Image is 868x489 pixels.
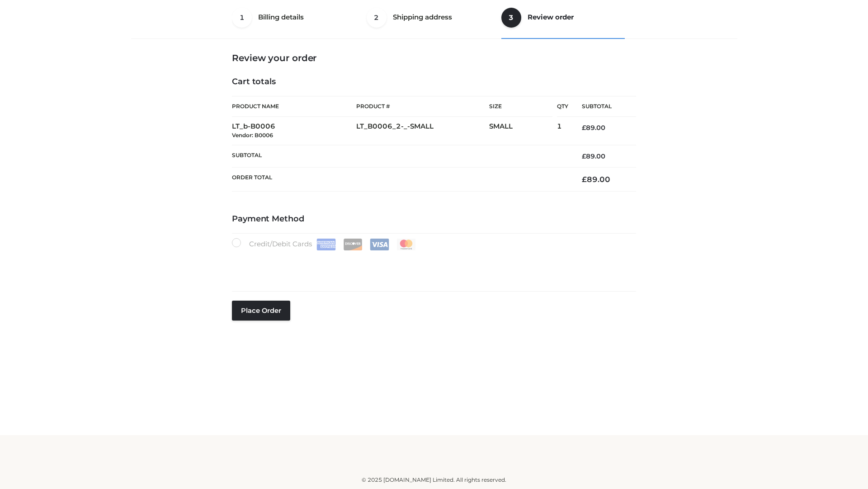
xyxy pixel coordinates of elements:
h4: Payment Method [232,214,636,224]
small: Vendor: B0006 [232,132,273,139]
th: Subtotal [232,145,568,167]
th: Qty [557,96,568,117]
span: £ [582,124,586,132]
th: Product Name [232,96,356,117]
bdi: 89.00 [582,124,605,132]
label: Credit/Debit Cards [232,238,417,250]
td: LT_B0006_2-_-SMALL [356,117,489,145]
th: Product # [356,96,489,117]
td: 1 [557,117,568,145]
img: Discover [343,239,363,250]
img: Mastercard [396,239,416,250]
th: Order Total [232,168,568,192]
button: Place order [232,301,290,321]
th: Subtotal [568,96,636,117]
img: Visa [370,239,389,250]
h3: Review your order [232,53,636,63]
td: LT_b-B0006 [232,117,356,145]
span: £ [582,175,587,184]
th: Size [489,96,552,117]
h4: Cart totals [232,77,636,87]
div: © 2025 [DOMAIN_NAME] Limited. All rights reserved. [134,475,734,484]
img: Amex [316,239,336,250]
bdi: 89.00 [582,152,605,160]
span: £ [582,152,586,160]
td: SMALL [489,117,557,145]
bdi: 89.00 [582,175,610,184]
iframe: Secure payment input frame [230,249,634,282]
